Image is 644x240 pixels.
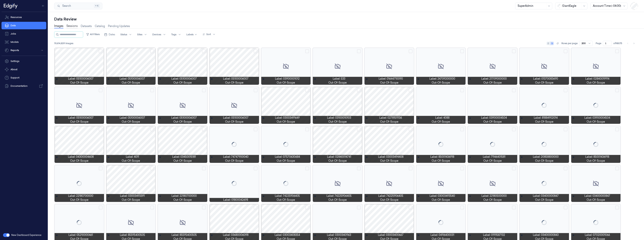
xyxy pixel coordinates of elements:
[460,49,464,53] button: Select row
[277,81,295,85] span: out-of-scope
[275,233,300,237] span: Label: 03003408354
[431,233,454,237] span: Label: 04116400031
[172,194,197,198] span: Label: 22180700000
[432,159,450,163] span: out-of-scope
[512,167,516,170] button: Select row
[120,233,145,237] span: Label: 85595400505
[120,77,145,81] span: Label: 05100006007
[305,88,309,92] button: Select row
[430,155,454,159] span: Label: 85001436918
[327,155,351,159] span: Label: 02840014741
[2,47,46,54] button: Reports
[2,74,46,82] a: Support
[54,24,63,28] a: Images
[357,49,361,53] button: Select row
[70,81,88,85] span: out-of-scope
[483,198,502,202] span: out-of-scope
[68,77,93,81] span: Label: 05100006007
[587,81,605,85] span: out-of-scope
[173,120,192,124] span: out-of-scope
[2,30,46,38] a: Jobs
[126,155,139,159] span: Label: 4011
[512,49,516,53] button: Select row
[587,198,605,202] span: out-of-scope
[68,233,93,237] span: Label: 05210000461
[379,77,403,81] span: Label: 01644710090
[327,116,351,120] span: Label: 03100010103
[409,49,412,53] button: Select row
[202,167,206,170] button: Select row
[122,120,140,124] span: out-of-scope
[564,49,567,53] button: Select row
[2,57,46,65] a: Settings
[327,194,352,198] span: Label: 74225906405
[615,128,619,131] button: Select row
[305,167,309,170] button: Select row
[625,41,636,46] nav: pagination
[277,120,295,124] span: out-of-scope
[108,24,130,28] a: Pending Updates
[223,233,248,237] span: Label: 03680006098
[483,120,502,124] span: out-of-scope
[223,116,248,120] span: Label: 05100006007
[357,167,361,170] button: Select row
[533,194,559,198] span: Label: 03400000847
[409,88,412,92] button: Select row
[99,167,103,170] button: Select row
[379,116,402,120] span: Label: 02781511136
[95,24,105,28] a: Catalog
[68,155,94,159] span: Label: 04300004608
[61,4,71,8] span: Search
[120,194,145,198] span: Label: 03003493391
[357,88,361,92] button: Select row
[202,49,206,53] button: Select row
[328,120,347,124] span: out-of-scope
[429,77,455,81] span: Label: 24709200000
[435,116,450,120] span: Label: 4088
[99,206,103,209] button: Select row
[2,22,46,29] a: Data
[460,167,464,170] button: Select row
[54,3,102,9] button: Search⌘K
[70,198,88,202] span: out-of-scope
[564,206,567,209] button: Select row
[615,49,619,53] button: Select row
[70,120,88,124] span: out-of-scope
[380,120,398,124] span: out-of-scope
[481,77,507,81] span: Label: 21709000000
[333,77,345,81] span: Label: 533
[109,33,115,36] span: Dates
[483,81,502,85] span: out-of-scope
[277,159,295,163] span: out-of-scope
[54,17,638,22] div: Data Review
[631,41,636,46] button: Go to next page
[70,159,88,163] span: out-of-scope
[483,159,502,163] span: out-of-scope
[409,206,412,209] button: Select row
[275,116,300,120] span: Label: 03003491649
[432,120,450,124] span: out-of-scope
[40,3,46,9] button: Toggle Navigation
[99,49,103,53] button: Select row
[615,206,619,209] button: Select row
[328,198,347,202] span: out-of-scope
[460,128,464,131] button: Select row
[357,128,361,131] button: Select row
[615,167,619,170] button: Select row
[2,66,46,73] button: About
[277,198,295,202] span: out-of-scope
[254,49,257,53] button: Select row
[305,49,309,53] button: Select row
[223,155,248,159] span: Label: 74747900040
[254,88,257,92] button: Select row
[173,81,192,85] span: out-of-scope
[512,128,516,131] button: Select row
[615,88,619,92] button: Select row
[512,206,516,209] button: Select row
[202,88,206,92] button: Select row
[585,155,609,159] span: Label: 85001436918
[2,82,46,90] a: Documentation
[432,198,450,202] span: out-of-scope
[68,116,93,120] span: Label: 05100006007
[564,167,567,170] button: Select row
